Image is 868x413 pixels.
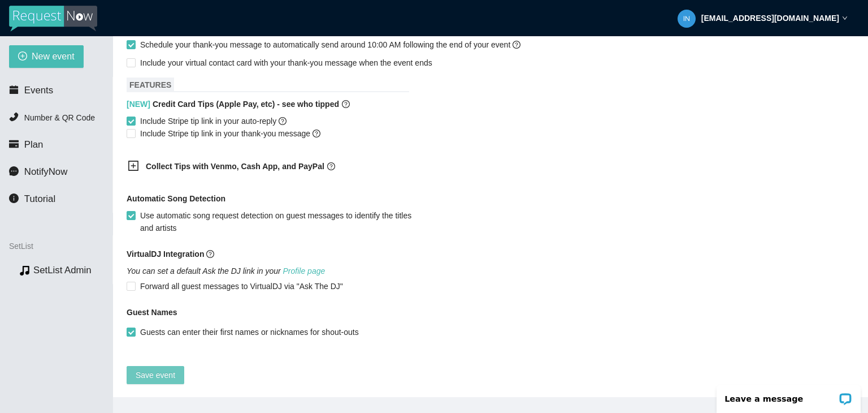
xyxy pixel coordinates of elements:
span: question-circle [342,98,350,110]
b: VirtualDJ Integration [127,249,204,259]
span: Number & QR Code [24,113,95,122]
b: Guest Names [127,308,177,317]
strong: [EMAIL_ADDRESS][DOMAIN_NAME] [701,14,839,23]
span: plus-circle [18,51,27,62]
span: Include Stripe tip link in your thank-you message [136,127,325,140]
iframe: LiveChat chat widget [709,377,868,413]
i: You can set a default Ask the DJ link in your [127,266,325,276]
button: plus-circleNew event [9,45,84,68]
b: Credit Card Tips (Apple Pay, etc) - see who tipped [127,98,339,110]
span: Forward all guest messages to VirtualDJ via "Ask The DJ" [136,280,348,292]
span: credit-card [9,139,19,149]
span: Save event [136,369,175,381]
button: Save event [127,366,184,384]
span: Tutorial [24,193,55,204]
b: Collect Tips with Venmo, Cash App, and PayPal [146,162,324,171]
span: question-circle [206,250,214,258]
span: Events [24,85,53,96]
span: Include Stripe tip link in your auto-reply [136,115,291,127]
span: down [842,15,848,21]
span: plus-square [128,160,139,171]
span: phone [9,112,19,122]
span: FEATURES [127,78,174,92]
span: Plan [24,139,44,150]
div: Collect Tips with Venmo, Cash App, and PayPalquestion-circle [119,153,401,181]
span: message [9,166,19,176]
span: [NEW] [127,100,150,109]
span: Schedule your thank-you message to automatically send around 10:00 AM following the end of your e... [140,40,520,49]
span: question-circle [313,130,320,137]
a: Profile page [283,266,325,276]
span: question-circle [327,162,335,170]
img: RequestNow [9,6,97,32]
img: 217e36b01bcd92fbcfce66bf4147cd36 [678,10,696,28]
span: Include your virtual contact card with your thank-you message when the event ends [140,58,432,67]
span: question-circle [513,41,520,49]
span: New event [32,49,75,63]
span: Guests can enter their first names or nicknames for shout-outs [136,326,363,338]
span: calendar [9,85,19,94]
span: question-circle [279,117,287,125]
span: Use automatic song request detection on guest messages to identify the titles and artists [136,209,430,234]
b: Automatic Song Detection [127,192,225,205]
span: info-circle [9,193,19,203]
span: NotifyNow [24,166,67,177]
a: SetList Admin [33,265,92,276]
